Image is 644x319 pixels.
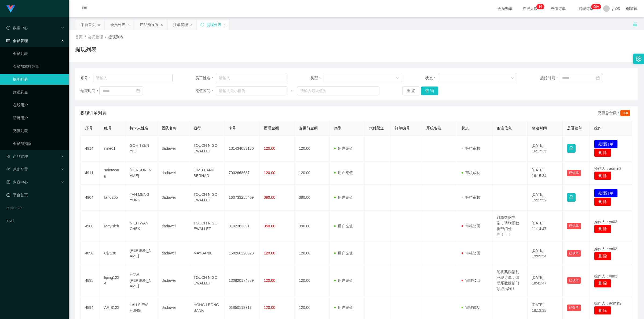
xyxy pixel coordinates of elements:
span: / [85,35,86,39]
span: 团队名称 [162,126,177,130]
span: 充值区间： [195,88,216,94]
span: 390.00 [264,195,275,200]
td: 随机奖励福利兑现订单，请联系数据部门领取福利！ [492,265,528,296]
a: 图标: dashboard平台首页 [6,190,64,200]
td: Cj7138 [100,242,125,265]
span: 备注信息 [497,126,512,130]
td: 订单数据异常，请联系数据部门处理！！！ [492,211,528,242]
td: 4914 [81,136,100,162]
button: 图标: lock [567,144,576,153]
td: dadawei [157,265,189,296]
span: 等待审核 [462,146,480,151]
td: dadawei [157,136,189,162]
td: 0102363391 [224,211,259,242]
span: 创建时间 [532,126,547,130]
i: 图标: sync [200,23,204,27]
span: 120.00 [264,146,275,151]
button: 删 除 [594,171,611,180]
span: 类型： [310,75,323,81]
p: 6 [540,4,542,9]
input: 请输入 [93,74,172,82]
span: 充值订单 [548,7,568,10]
span: 120.00 [264,171,275,175]
td: liping1234 [100,265,125,296]
i: 图标: close [223,23,226,27]
span: 操作人：yn03 [594,247,617,251]
span: 系统配置 [6,167,28,171]
span: 在线人数 [520,7,540,10]
td: 158266228823 [224,242,259,265]
span: 系统备注 [426,126,441,130]
td: 7002668687 [224,162,259,185]
span: 首页 [75,35,83,39]
span: 卡号 [229,126,236,130]
span: 起始时间： [540,75,559,81]
i: 图标: calendar [136,89,140,93]
i: 图标: close [190,23,193,27]
td: TOUCH N GO EWALLET [189,211,224,242]
button: 删 除 [594,306,611,315]
button: 图标: lock [567,193,576,202]
i: 图标: menu-fold [75,0,93,17]
span: 账号： [80,75,93,81]
span: 120.00 [264,305,275,310]
span: 审核驳回 [462,224,480,228]
img: logo.9652507e.png [6,5,15,13]
span: 提现列表 [108,35,123,39]
a: 会员加减打码量 [13,61,64,72]
td: dadawei [157,185,189,211]
td: [DATE] 19:09:54 [528,242,563,265]
span: 变更前金额 [299,126,318,130]
td: [DATE] 18:41:47 [528,265,563,296]
td: TOUCH N GO EWALLET [189,185,224,211]
i: 图标: setting [636,56,642,62]
td: 120.00 [295,265,330,296]
sup: 313 [591,4,601,9]
td: [DATE] 11:14:47 [528,211,563,242]
td: nine01 [100,136,125,162]
td: 390.00 [295,211,330,242]
sup: 16 [536,4,544,9]
i: 图标: close [97,23,101,27]
a: 提现列表 [13,74,64,85]
span: 会员管理 [6,39,28,43]
i: 图标: check-circle-o [6,26,10,30]
td: [DATE] 15:27:52 [528,185,563,211]
span: 账号 [104,126,112,130]
div: 充值总金额： [598,110,632,117]
span: 操作人：admin2 [594,166,621,171]
td: saintwong [100,162,125,185]
span: 审核成功 [462,305,480,310]
td: dadawei [157,211,189,242]
button: 处理订单 [594,140,618,148]
i: 图标: form [6,167,10,171]
p: 1 [539,4,540,9]
td: 160733255409 [224,185,259,211]
td: 120.00 [295,136,330,162]
td: 390.00 [295,185,330,211]
td: [DATE] 16:15:34 [528,162,563,185]
span: 银行 [193,126,201,130]
a: 赠送彩金 [13,87,64,97]
span: 用户充值 [334,278,353,283]
a: level [6,215,64,226]
td: 120.00 [295,242,330,265]
a: 在线用户 [13,100,64,110]
button: 已锁单 [567,277,581,284]
span: 提现订单列表 [80,110,106,117]
span: 提现订单 [576,7,596,10]
span: 审核驳回 [462,278,480,283]
span: 600 [620,110,630,116]
i: 图标: down [511,76,514,80]
span: 代付渠道 [369,126,384,130]
span: 120.00 [264,251,275,255]
td: tan0205 [100,185,125,211]
td: dadawei [157,242,189,265]
a: 会员加扣款 [13,138,64,149]
button: 删 除 [594,279,611,288]
span: 用户充值 [334,251,353,255]
span: 数据中心 [6,26,28,30]
td: 4911 [81,162,100,185]
i: 图标: calendar [596,76,600,80]
button: 已锁单 [567,305,581,311]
